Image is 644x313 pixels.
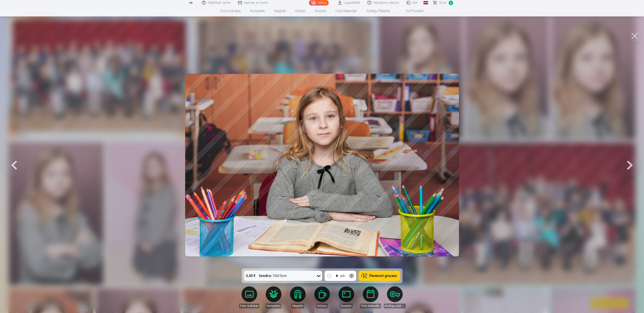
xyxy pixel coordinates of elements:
strong: Izmērs : [259,273,272,279]
a: Visi produkti [395,5,428,16]
img: /fa1 [189,2,193,4]
div: gab. [340,271,346,281]
div: Krūzes [316,304,328,308]
a: Suvenīri [310,5,331,16]
span: Pievienot grozam [369,274,397,278]
div: Komplekti [266,304,281,308]
a: Foto izdrukas [238,286,260,308]
a: Foto izdrukas [216,5,246,16]
a: Atslēgu piekariņi [362,5,395,16]
div: Magnēti [291,304,304,308]
span: 2 [449,1,453,5]
div: 10x15cm [259,271,287,281]
a: Krūzes [291,5,310,16]
a: Foto kalendāri [331,5,362,16]
a: Magnēti [287,286,309,308]
a: Atslēgu piekariņi [384,286,406,308]
button: Pievienot grozam [358,271,400,281]
div: Foto kalendāri [360,304,381,308]
a: Krūzes [311,286,333,308]
a: Suvenīri [335,286,357,308]
span: Grozs [439,0,447,5]
a: Komplekti [263,286,285,308]
div: 3,60 € [244,271,258,281]
div: Atslēgu piekariņi [384,304,406,308]
a: Komplekti [246,5,270,16]
div: Foto izdrukas [239,304,259,308]
div: Suvenīri [340,304,353,308]
a: Magnēti [270,5,291,16]
a: Foto kalendāri [360,286,382,308]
